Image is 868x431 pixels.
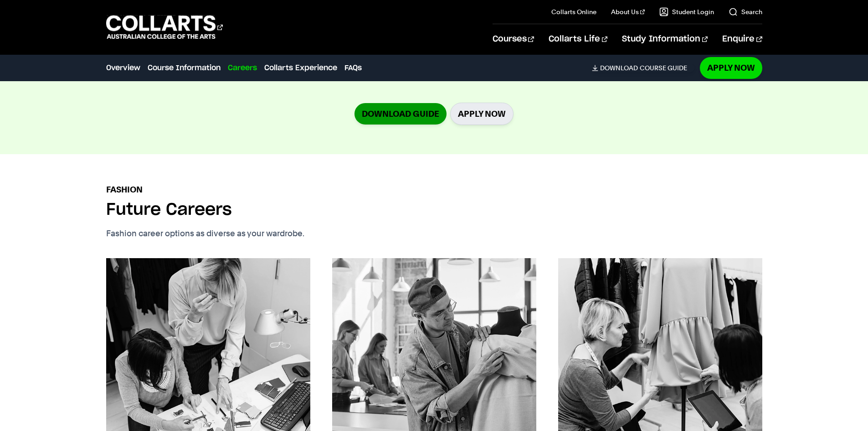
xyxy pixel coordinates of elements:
[106,62,140,73] a: Overview
[722,24,762,54] a: Enquire
[493,24,534,54] a: Courses
[450,103,514,125] a: Apply Now
[611,7,645,16] a: About Us
[106,14,223,40] div: Go to homepage
[600,64,638,72] span: Download
[344,62,362,73] a: FAQs
[622,24,708,54] a: Study Information
[354,103,447,125] a: Download Guide
[659,7,714,16] a: Student Login
[148,62,221,73] a: Course Information
[106,183,143,196] p: Fashion
[106,200,232,220] h2: Future Careers
[700,57,762,78] a: Apply Now
[592,64,694,72] a: DownloadCourse Guide
[228,62,257,73] a: Careers
[729,7,762,16] a: Search
[264,62,337,73] a: Collarts Experience
[106,227,345,240] p: Fashion career options as diverse as your wardrobe.
[549,24,607,54] a: Collarts Life
[551,7,596,16] a: Collarts Online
